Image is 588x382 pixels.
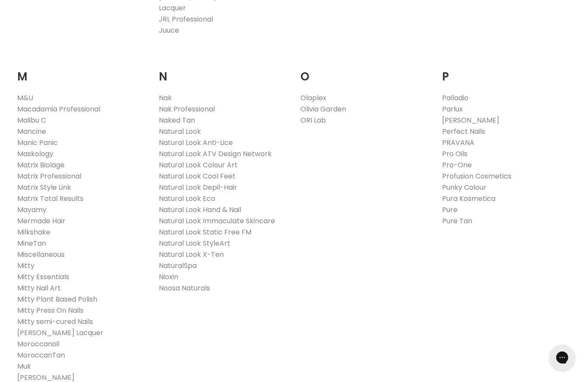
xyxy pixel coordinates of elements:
a: Palladio [442,93,468,103]
a: Muk [17,361,31,371]
a: Mitty Press On Nails [17,305,84,315]
a: Natural Look [159,126,201,136]
a: PRAVANA [442,138,474,148]
a: Mitty semi-cured Nails [17,317,93,327]
a: Juuce [159,25,179,35]
a: Profusion Cosmetics [442,171,511,181]
a: Mitty [17,261,34,271]
a: Pure [442,205,458,215]
a: Mayamy [17,205,46,215]
iframe: Gorgias live chat messenger [545,342,579,373]
a: Olivia Garden [300,104,346,114]
h2: N [159,57,288,86]
a: Naked Tan [159,115,195,125]
a: Natural Look Depil-Hair [159,182,237,192]
a: Parlux [442,104,463,114]
a: [PERSON_NAME] [442,115,499,125]
h2: P [442,57,571,86]
a: Malibu C [17,115,46,125]
a: Pura Kosmetica [442,194,495,203]
h2: M [17,57,146,86]
a: Manic Panic [17,138,58,148]
a: NaturalSpa [159,261,197,271]
a: Natural Look Cool Feet [159,171,235,181]
a: Matrix Total Results [17,194,84,203]
a: Mancine [17,126,46,136]
a: Pure Tan [442,216,472,226]
a: [PERSON_NAME] Lacquer [17,328,103,338]
a: Matrix Style Link [17,182,71,192]
a: Miscellaneous [17,250,65,259]
a: Natural Look Anti-Lice [159,138,233,148]
a: Natural Look Colour Art [159,160,238,170]
a: Mitty Nail Art [17,283,61,293]
a: Natural Look StyleArt [159,238,230,248]
a: MineTan [17,238,46,248]
a: Natural Look Immaculate Skincare [159,216,275,226]
a: Nak Professional [159,104,215,114]
a: Nak [159,93,172,103]
a: Pro Oils [442,149,467,159]
a: Natural Look Eco [159,194,215,203]
a: ORI Lab [300,115,326,125]
a: Matrix Biolage [17,160,65,170]
a: Natural Look X-Ten [159,250,224,259]
a: M&U [17,93,33,103]
a: Nioxin [159,272,178,282]
a: Macadamia Professional [17,104,100,114]
a: Noosa Naturals [159,283,210,293]
a: Perfect Nails [442,126,485,136]
h2: O [300,57,429,86]
a: Mermade Hair [17,216,65,226]
a: Olaplex [300,93,326,103]
a: Punky Colour [442,182,486,192]
a: Natural Look Hand & Nail [159,205,241,215]
a: MoroccanTan [17,350,65,360]
a: Matrix Professional [17,171,81,181]
a: Milkshake [17,227,50,237]
a: Natural Look Static Free FM [159,227,251,237]
a: Moroccanoil [17,339,59,349]
a: Maskology [17,149,53,159]
a: JRL Professional [159,14,213,24]
a: Mitty Essentials [17,272,69,282]
a: Pro-One [442,160,472,170]
a: Mitty Plant Based Polish [17,294,97,304]
a: Natural Look ATV Design Network [159,149,272,159]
